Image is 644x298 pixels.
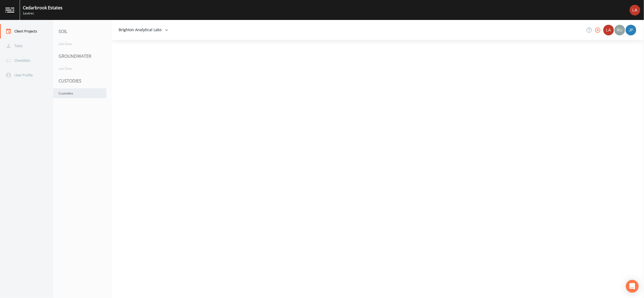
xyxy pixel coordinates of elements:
div: Russell Schindler [614,25,625,35]
a: Custodies [53,88,106,98]
div: Cedarbrook Estates [23,5,63,11]
img: logo [5,7,14,13]
a: Lab Data [53,39,106,49]
img: bd2ccfa184a129701e0c260bc3a09f9b [603,25,614,35]
img: a5c06d64ce99e847b6841ccd0307af82 [614,25,625,35]
img: 41241ef155101aa6d92a04480b0d0000 [626,25,636,35]
div: CUSTODIES [53,73,112,88]
div: Open Intercom Messenger [626,280,639,293]
div: Joshua gere Paul [625,25,637,35]
a: Lab Data [53,64,106,73]
div: SOIL [53,24,112,39]
img: bd2ccfa184a129701e0c260bc3a09f9b [630,5,640,15]
button: Brighton Analytical Labs [117,25,170,35]
div: Lautrec [23,11,63,16]
div: GROUNDWATER [53,49,112,64]
div: Brighton Analytical [603,25,614,35]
